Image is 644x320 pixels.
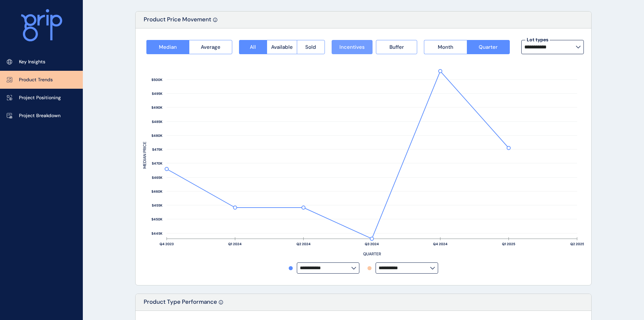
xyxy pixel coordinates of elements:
p: Product Type Performance [144,298,217,311]
text: Q2 2024 [296,242,311,246]
button: Month [424,40,467,54]
text: Q3 2024 [365,242,379,246]
text: $455K [152,203,163,208]
span: All [250,44,256,50]
button: All [239,40,267,54]
text: $495K [152,91,163,96]
text: Q2 2025 [570,242,584,246]
p: Key Insights [19,59,45,65]
text: $460K [151,189,163,194]
button: Median [146,40,189,54]
button: Average [189,40,232,54]
p: Product Trends [19,77,53,83]
text: Q1 2024 [228,242,242,246]
text: $470K [152,161,163,166]
text: $490K [151,105,163,110]
label: Lot types [525,37,550,43]
text: MEDIAN PRICE [142,142,147,169]
text: Q4 2023 [160,242,174,246]
span: Month [438,44,453,50]
button: Quarter [467,40,510,54]
span: Quarter [479,44,498,50]
text: $445K [151,231,163,236]
text: $500K [151,78,163,82]
text: $485K [152,120,163,124]
span: Buffer [389,44,404,50]
button: Available [267,40,297,54]
text: QUARTER [363,251,381,257]
text: Q1 2025 [502,242,515,246]
p: Product Price Movement [144,16,211,28]
span: Average [201,44,220,50]
span: Incentives [339,44,365,50]
text: $480K [151,133,163,138]
span: Median [159,44,177,50]
text: Q4 2024 [433,242,448,246]
text: $475K [152,147,163,152]
p: Project Breakdown [19,112,61,119]
p: Project Positioning [19,94,61,101]
span: Sold [305,44,316,50]
text: $450K [151,217,163,221]
button: Buffer [376,40,417,54]
button: Incentives [332,40,373,54]
text: $465K [152,175,163,180]
span: Available [271,44,293,50]
button: Sold [297,40,325,54]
